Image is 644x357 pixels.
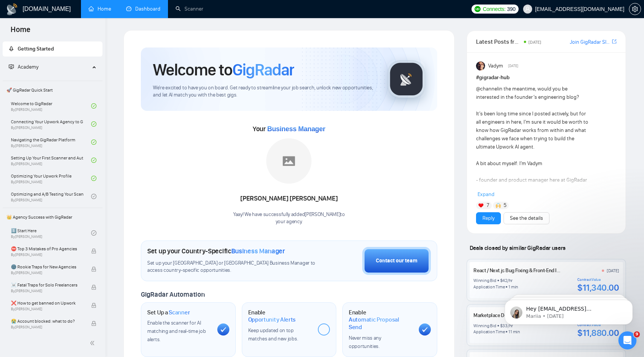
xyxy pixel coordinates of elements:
[629,3,641,15] button: setting
[3,83,102,98] span: 🚀 GigRadar Quick Start
[612,38,617,44] span: export
[634,331,640,337] span: 9
[147,247,285,255] h1: Set up your Country-Specific
[266,138,311,184] img: placeholder.png
[147,309,190,316] h1: Set Up a
[11,281,83,289] span: ☠️ Fatal Traps for Solo Freelancers
[476,86,498,92] span: @channel
[89,6,111,12] a: homeHome
[349,335,381,349] span: Never miss any opportunities.
[11,152,91,169] a: Setting Up Your First Scanner and Auto-BidderBy[PERSON_NAME]
[467,241,569,254] span: Deals closed by similar GigRadar users
[476,74,617,82] h1: # gigradar-hub
[488,62,503,70] span: Vadym
[91,285,96,290] span: lock
[11,263,83,271] span: 🌚 Rookie Traps for New Agencies
[476,212,501,224] button: Reply
[525,6,530,12] span: user
[11,253,83,257] span: By [PERSON_NAME]
[577,282,619,293] div: $11,340.00
[507,277,513,283] div: /hr
[147,320,206,343] span: Enable the scanner for AI matching and real-time job alerts.
[496,203,501,208] img: 🙌
[618,331,636,349] iframe: Intercom live chat
[629,6,641,12] span: setting
[502,277,507,283] div: 42
[9,64,14,69] span: fund-projection-screen
[476,61,485,70] img: Vadym
[91,194,96,199] span: check-circle
[487,202,489,209] span: 7
[11,299,83,307] span: ❌ How to get banned on Upwork
[504,212,549,224] button: See the details
[11,289,83,293] span: By [PERSON_NAME]
[11,98,91,114] a: Welcome to GigRadarBy[PERSON_NAME]
[233,211,345,225] div: Yaay! We have successfully added [PERSON_NAME] to
[493,284,644,337] iframe: Intercom notifications message
[478,203,484,208] img: ❤️
[3,41,102,57] li: Getting Started
[253,125,325,133] span: Your
[476,37,522,46] span: Latest Posts from the GigRadar Community
[33,29,130,36] p: Message from Mariia, sent 1d ago
[91,248,96,254] span: lock
[91,303,96,308] span: lock
[153,60,294,80] h1: Welcome to
[612,38,617,45] a: export
[478,191,494,198] span: Expand
[91,121,96,127] span: check-circle
[607,268,619,274] div: [DATE]
[473,277,496,283] div: Winning Bid
[267,125,325,133] span: Business Manager
[473,323,496,329] div: Winning Bid
[231,247,285,255] span: Business Manager
[476,85,589,309] div: in the meantime, would you be interested in the founder’s engineering blog? It’s been long time s...
[126,6,160,12] a: dashboardDashboard
[33,22,130,125] span: Hey [EMAIL_ADDRESS][DOMAIN_NAME], Looks like your Upwork agency FutureSells ran out of connects. ...
[248,316,296,323] span: Opportunity Alerts
[147,260,317,274] span: Set up your [GEOGRAPHIC_DATA] or [GEOGRAPHIC_DATA] Business Manager to access country-specific op...
[153,84,375,99] span: We're excited to have you on board. Get ready to streamline your job search, unlock new opportuni...
[5,24,37,40] span: Home
[376,257,417,265] div: Contact our team
[500,277,503,283] div: $
[6,3,18,15] img: logo
[362,247,431,275] button: Contact our team
[91,230,96,236] span: check-circle
[232,60,294,80] span: GigRadar
[91,139,96,145] span: check-circle
[248,327,298,342] span: Keep updated on top matches and new jobs.
[11,170,91,187] a: Optimizing Your Upwork ProfileBy[PERSON_NAME]
[141,290,204,299] span: GigRadar Automation
[11,307,83,311] span: By [PERSON_NAME]
[349,309,413,331] h1: Enable
[91,158,96,163] span: check-circle
[577,277,619,282] div: Contract Value
[11,134,91,150] a: Navigating the GigRadar PlatformBy[PERSON_NAME]
[233,218,345,225] p: your agency .
[11,245,83,253] span: ⛔ Top 3 Mistakes of Pro Agencies
[248,309,312,323] h1: Enable
[629,6,641,12] a: setting
[504,202,507,209] span: 5
[91,103,96,109] span: check-circle
[9,46,14,51] span: rocket
[233,192,345,205] div: [PERSON_NAME] [PERSON_NAME]
[91,267,96,272] span: lock
[473,284,505,290] div: Application Time
[473,312,523,319] a: Marketplace Developer
[9,64,38,70] span: Academy
[3,210,102,225] span: 👑 Agency Success with GigRadar
[11,188,91,205] a: Optimizing and A/B Testing Your Scanner for Better ResultsBy[PERSON_NAME]
[11,317,83,325] span: 😭 Account blocked: what to do?
[90,339,97,347] span: double-left
[483,5,505,13] span: Connects:
[508,63,518,69] span: [DATE]
[11,325,83,329] span: By [PERSON_NAME]
[475,6,481,12] img: upwork-logo.png
[388,60,425,98] img: gigradar-logo.png
[91,176,96,181] span: check-circle
[11,116,91,132] a: Connecting Your Upwork Agency to GigRadarBy[PERSON_NAME]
